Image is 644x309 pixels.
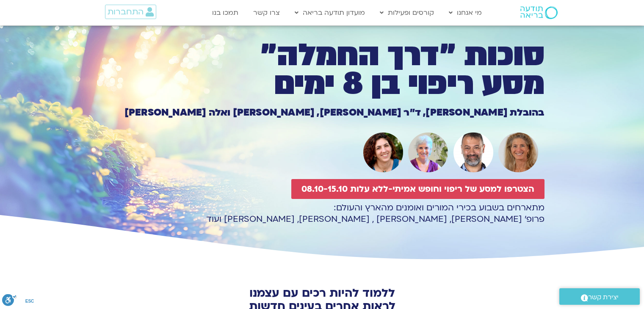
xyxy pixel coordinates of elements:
[291,179,544,199] a: הצטרפו למסע של ריפוי וחופש אמיתי-ללא עלות 08.10-15.10
[301,184,534,194] span: הצטרפו למסע של ריפוי וחופש אמיתי-ללא עלות 08.10-15.10
[108,7,144,17] span: התחברות
[290,5,369,21] a: מועדון תודעה בריאה
[520,6,558,19] img: תודעה בריאה
[105,5,156,19] a: התחברות
[588,292,619,303] span: יצירת קשר
[100,41,544,99] h1: סוכות ״דרך החמלה״ מסע ריפוי בן 8 ימים
[100,108,544,117] h1: בהובלת [PERSON_NAME], ד״ר [PERSON_NAME], [PERSON_NAME] ואלה [PERSON_NAME]
[249,5,284,21] a: צרו קשר
[559,288,640,305] a: יצירת קשר
[100,202,544,225] p: מתארחים בשבוע בכירי המורים ואומנים מהארץ והעולם: פרופ׳ [PERSON_NAME], [PERSON_NAME] , [PERSON_NAM...
[376,5,438,21] a: קורסים ופעילות
[208,5,243,21] a: תמכו בנו
[445,5,486,21] a: מי אנחנו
